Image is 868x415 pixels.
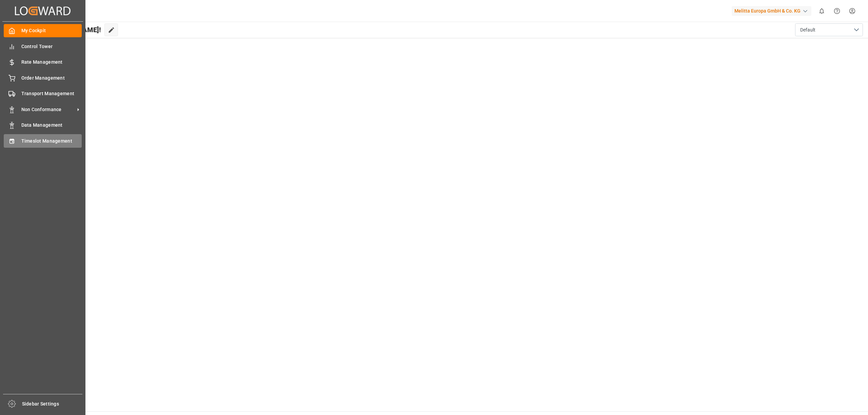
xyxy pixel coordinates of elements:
[4,24,82,37] a: My Cockpit
[732,6,811,16] div: Melitta Europa GmbH & Co. KG
[21,122,82,129] span: Data Management
[4,56,82,69] a: Rate Management
[732,4,814,17] button: Melitta Europa GmbH & Co. KG
[795,23,863,36] button: open menu
[21,43,82,50] span: Control Tower
[829,3,845,19] button: Help Center
[21,27,82,34] span: My Cockpit
[21,75,82,82] span: Order Management
[4,134,82,147] a: Timeslot Management
[22,400,83,408] span: Sidebar Settings
[4,119,82,132] a: Data Management
[21,138,82,145] span: Timeslot Management
[21,90,82,97] span: Transport Management
[814,3,829,19] button: show 0 new notifications
[21,59,82,66] span: Rate Management
[800,26,815,34] span: Default
[4,87,82,100] a: Transport Management
[21,106,75,113] span: Non Conformance
[4,71,82,84] a: Order Management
